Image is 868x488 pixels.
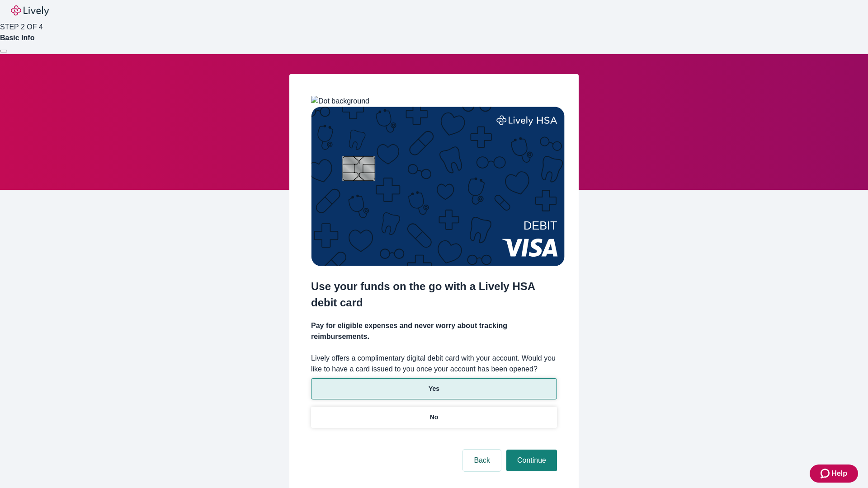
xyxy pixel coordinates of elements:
[506,450,557,471] button: Continue
[311,407,557,428] button: No
[463,450,501,471] button: Back
[11,5,49,16] img: Lively
[311,107,565,266] img: Debit card
[821,468,831,479] svg: Zendesk support icon
[831,468,847,479] span: Help
[311,320,557,342] h4: Pay for eligible expenses and never worry about tracking reimbursements.
[311,96,369,107] img: Dot background
[810,465,858,483] button: Zendesk support iconHelp
[429,384,439,394] p: Yes
[311,378,557,399] button: Yes
[430,413,439,422] p: No
[311,278,557,311] h2: Use your funds on the go with a Lively HSA debit card
[311,353,557,375] label: Lively offers a complimentary digital debit card with your account. Would you like to have a card...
